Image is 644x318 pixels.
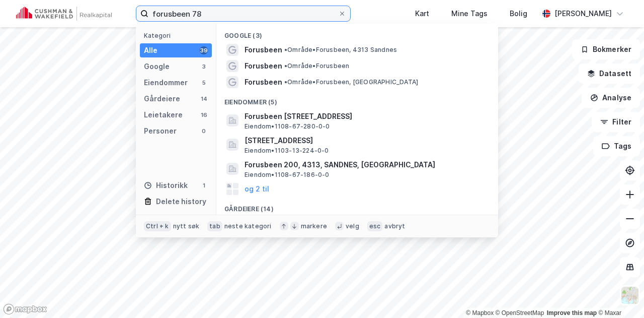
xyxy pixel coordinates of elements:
div: Historikk [144,179,188,192]
div: nytt søk [173,222,200,230]
span: • [284,78,287,86]
div: [PERSON_NAME] [554,8,612,20]
input: Søk på adresse, matrikkel, gårdeiere, leietakere eller personer [148,6,338,21]
span: Forusbeen [STREET_ADDRESS] [245,110,486,122]
button: Datasett [579,63,640,84]
div: 14 [200,95,208,103]
a: Mapbox homepage [3,303,47,315]
span: Eiendom • 1103-13-224-0-0 [245,147,329,155]
span: Område • Forusbeen, 4313 Sandnes [284,46,397,54]
span: • [284,46,287,53]
span: Forusbeen [245,60,282,72]
div: esc [367,221,383,231]
span: • [284,62,287,70]
div: Gårdeiere [144,93,180,105]
div: Kontrollprogram for chat [594,270,644,318]
div: tab [207,221,222,231]
iframe: Chat Widget [594,270,644,318]
div: Google [144,60,170,73]
span: [STREET_ADDRESS] [245,135,486,147]
button: Bokmerker [572,39,640,59]
button: Analyse [582,88,640,108]
button: Filter [592,112,640,132]
span: Område • Forusbeen [284,62,349,70]
span: Forusbeen [245,44,282,56]
div: Ctrl + k [144,221,171,231]
div: Personer [144,125,177,137]
span: Forusbeen [245,76,282,88]
div: Kart [415,8,429,20]
a: Mapbox [466,309,494,316]
div: neste kategori [224,222,272,230]
span: Område • Forusbeen, [GEOGRAPHIC_DATA] [284,78,418,86]
a: Improve this map [547,309,597,316]
div: Eiendommer (5) [216,90,498,108]
div: Bolig [510,8,527,20]
span: Eiendom • 1108-67-186-0-0 [245,171,330,179]
button: og 2 til [245,183,269,195]
span: Eiendom • 1108-67-280-0-0 [245,122,330,131]
img: cushman-wakefield-realkapital-logo.202ea83816669bd177139c58696a8fa1.svg [16,7,112,21]
div: Gårdeiere (14) [216,197,498,215]
div: Leietakere [144,109,183,121]
div: 0 [200,127,208,135]
div: Delete history [156,196,206,208]
div: 16 [200,111,208,119]
div: 39 [200,46,208,54]
div: Mine Tags [451,8,488,20]
a: OpenStreetMap [496,309,544,316]
div: 3 [200,62,208,71]
div: markere [301,222,327,230]
div: Google (3) [216,24,498,42]
div: Eiendommer [144,77,188,89]
div: 5 [200,79,208,87]
div: 1 [200,181,208,189]
div: Alle [144,44,157,56]
div: velg [346,222,359,230]
div: Kategori [144,32,212,39]
div: avbryt [384,222,405,230]
span: Forusbeen 200, 4313, SANDNES, [GEOGRAPHIC_DATA] [245,159,486,171]
button: Tags [593,136,640,156]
